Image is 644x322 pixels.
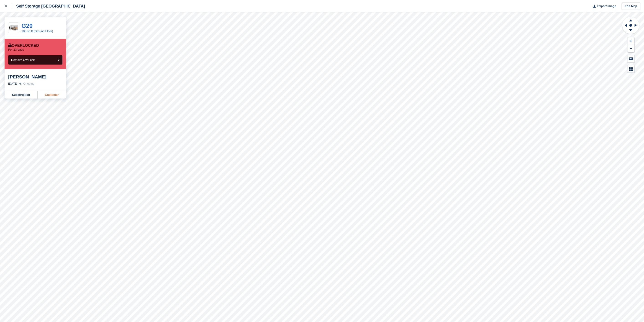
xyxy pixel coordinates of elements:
p: For 23 days [8,48,24,52]
div: Ongoing [23,81,34,86]
div: Overlocked [8,43,39,48]
div: Self Storage [GEOGRAPHIC_DATA] [12,3,85,9]
button: Export Image [590,3,616,10]
img: 100.jpg [8,24,19,32]
div: [PERSON_NAME] [8,74,62,80]
a: Edit Map [622,3,640,10]
a: G20 [21,22,33,29]
img: arrow-right-light-icn-cde0832a797a2874e46488d9cf13f60e5c3a73dbe684e267c42b8395dfbc2abf.svg [19,83,21,85]
span: Export Image [597,4,616,8]
button: Zoom In [628,37,634,45]
a: 100 sq ft (Ground Floor) [21,29,53,33]
button: Keyboard Shortcuts [628,55,634,62]
a: Subscription [5,91,38,99]
button: Remove Overlock [8,55,62,65]
a: Customer [38,91,66,99]
span: Remove Overlock [11,58,35,62]
button: Zoom Out [628,45,634,52]
button: Map Legend [628,65,634,73]
div: [DATE] [8,81,18,86]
